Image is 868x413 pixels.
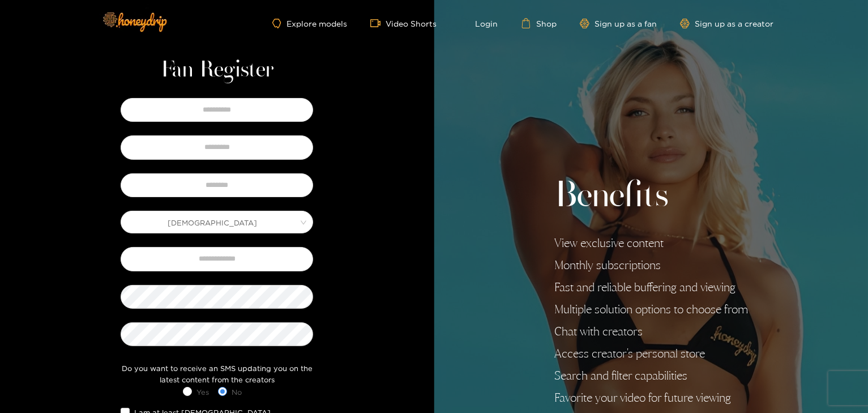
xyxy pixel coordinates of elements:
a: Video Shorts [370,18,437,28]
span: Yes [192,386,213,398]
li: Chat with creators [554,325,748,338]
li: View exclusive content [554,236,748,250]
li: Multiple solution options to choose from [554,303,748,316]
li: Fast and reliable buffering and viewing [554,280,748,294]
span: video-camera [370,18,386,28]
span: No [227,386,246,398]
li: Access creator's personal store [554,347,748,360]
li: Favorite your video for future viewing [554,391,748,405]
div: Do you want to receive an SMS updating you on the latest content from the creators [118,363,316,386]
a: Explore models [272,19,347,28]
a: Shop [521,18,557,28]
li: Monthly subscriptions [554,258,748,272]
li: Search and filter capabilities [554,369,748,382]
a: Sign up as a creator [680,19,774,28]
a: Sign up as a fan [580,19,657,28]
h2: Benefits [554,175,748,218]
h1: Fan Register [161,57,273,84]
a: Login [460,18,498,28]
span: Male [121,214,313,230]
